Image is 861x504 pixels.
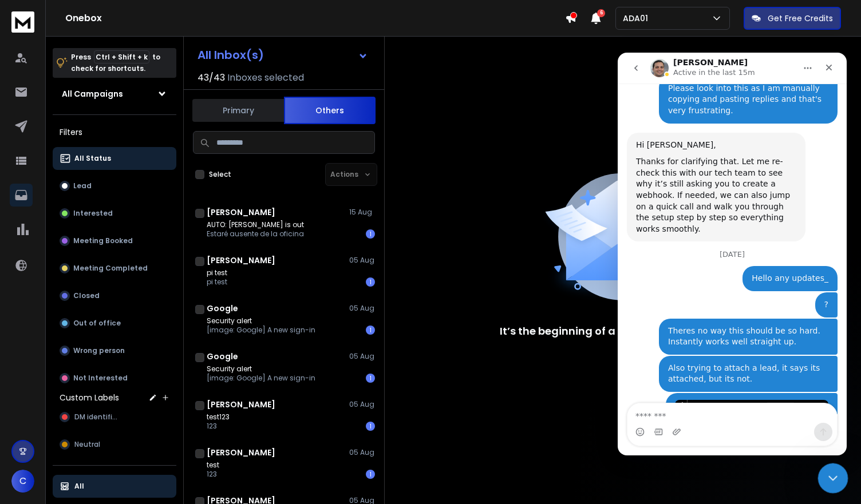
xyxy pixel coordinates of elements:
[207,268,227,277] p: pi test
[349,304,375,313] p: 05 Aug
[207,374,315,383] p: [image: Google] A new sign-in
[207,303,238,314] h1: Google
[207,412,230,422] p: test123
[73,236,133,245] p: Meeting Booked
[53,406,176,428] button: DM identified
[349,208,375,217] p: 15 Aug
[74,482,84,491] p: All
[366,326,375,335] div: 1
[198,49,264,61] h1: All Inbox(s)
[207,461,219,470] p: test
[54,375,64,384] button: Upload attachment
[73,319,121,328] p: Out of office
[53,257,176,280] button: Meeting Completed
[196,370,215,388] button: Send a message…
[227,71,304,85] h3: Inboxes selected
[53,367,176,390] button: Not Interested
[18,375,27,384] button: Emoji picker
[60,392,119,403] h3: Custom Labels
[36,375,45,384] button: Gif picker
[74,412,121,422] span: DM identified
[207,351,238,362] h1: Google
[207,316,315,326] p: Security alert
[618,53,847,455] iframe: Intercom live chat
[11,470,34,493] button: C
[207,399,275,410] h1: [PERSON_NAME]
[53,312,176,335] button: Out of office
[53,147,176,170] button: All Status
[74,440,100,449] span: Neutral
[744,7,841,30] button: Get Free Credits
[207,447,275,458] h1: [PERSON_NAME]
[209,170,231,179] label: Select
[207,326,315,335] p: [image: Google] A new sign-in
[53,475,176,498] button: All
[623,13,653,24] p: ADA01
[11,11,34,33] img: logo
[366,277,375,287] div: 1
[207,364,315,374] p: Security alert
[53,82,176,105] button: All Campaigns
[207,220,304,229] p: AUTO: [PERSON_NAME] is out
[53,284,176,307] button: Closed
[207,470,219,479] p: 123
[284,97,376,124] button: Others
[207,422,230,431] p: 123
[818,463,848,494] iframe: Intercom live chat
[207,255,275,266] h1: [PERSON_NAME]
[73,264,148,273] p: Meeting Completed
[207,207,275,218] h1: [PERSON_NAME]
[366,374,375,383] div: 1
[349,256,375,265] p: 05 Aug
[53,174,176,197] button: Lead
[53,339,176,362] button: Wrong person
[53,433,176,456] button: Neutral
[65,11,565,25] h1: Onebox
[349,448,375,457] p: 05 Aug
[188,43,377,66] button: All Inbox(s)
[349,400,375,409] p: 05 Aug
[207,229,304,239] p: Estaré ausente de la oficina
[366,422,375,431] div: 1
[73,209,113,218] p: Interested
[53,229,176,252] button: Meeting Booked
[73,346,125,355] p: Wrong person
[73,374,128,383] p: Not Interested
[71,51,160,74] p: Press to check for shortcuts.
[198,71,225,85] span: 43 / 43
[94,50,149,64] span: Ctrl + Shift + k
[53,124,176,140] h3: Filters
[62,88,123,100] h1: All Campaigns
[207,277,227,287] p: pi test
[53,202,176,225] button: Interested
[10,351,219,370] textarea: Message…
[74,154,111,163] p: All Status
[768,13,833,24] p: Get Free Credits
[349,352,375,361] p: 05 Aug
